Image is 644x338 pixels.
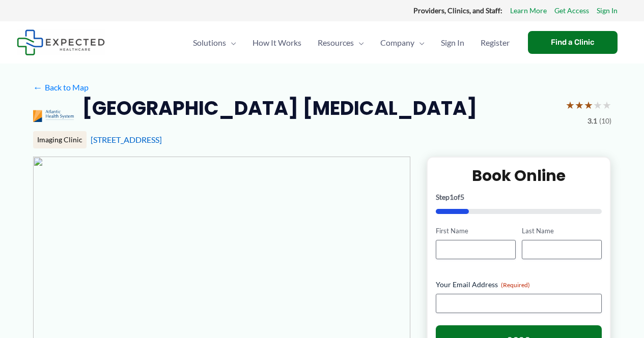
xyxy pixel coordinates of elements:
span: ★ [584,96,593,114]
a: Learn More [510,4,547,17]
span: Solutions [193,25,226,60]
span: ★ [566,96,575,114]
h2: [GEOGRAPHIC_DATA] [MEDICAL_DATA] [82,96,477,120]
span: ← [33,82,43,92]
label: First Name [436,226,516,236]
span: 3.1 [587,114,597,128]
h2: Book Online [436,166,602,186]
a: Get Access [554,4,589,17]
span: Menu Toggle [414,25,425,60]
p: Step of [436,194,602,201]
span: ★ [602,96,611,114]
span: (Required) [501,281,530,289]
span: (10) [599,114,611,128]
span: Register [481,25,510,60]
span: How It Works [253,25,301,60]
a: SolutionsMenu Toggle [185,25,244,60]
span: 1 [450,193,454,201]
a: ←Back to Map [33,80,89,95]
img: Expected Healthcare Logo - side, dark font, small [17,29,105,55]
span: ★ [575,96,584,114]
label: Your Email Address [436,280,602,290]
span: ★ [593,96,602,114]
span: 5 [460,193,464,201]
a: How It Works [244,25,310,60]
a: Find a Clinic [528,31,618,54]
strong: Providers, Clinics, and Staff: [413,6,502,15]
a: CompanyMenu Toggle [372,25,433,60]
span: Company [380,25,414,60]
span: Menu Toggle [354,25,364,60]
a: Sign In [597,4,618,17]
a: Sign In [433,25,472,60]
label: Last Name [522,226,602,236]
span: Resources [318,25,354,60]
span: Sign In [441,25,464,60]
a: ResourcesMenu Toggle [310,25,372,60]
nav: Primary Site Navigation [185,25,518,60]
a: [STREET_ADDRESS] [91,135,162,144]
span: Menu Toggle [226,25,236,60]
a: Register [472,25,518,60]
div: Imaging Clinic [33,131,87,148]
